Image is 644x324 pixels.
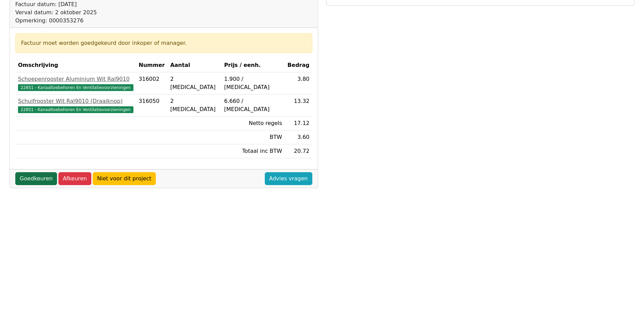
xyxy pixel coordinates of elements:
[18,106,133,113] span: 22851 - Kanaaltoebehoren En Ventilatievoorzieningen
[93,172,156,185] a: Niet voor dit project
[221,144,285,158] td: Totaal inc BTW
[285,116,312,130] td: 17.12
[265,172,312,185] a: Advies vragen
[18,84,133,91] span: 22851 - Kanaaltoebehoren En Ventilatievoorzieningen
[136,72,168,94] td: 316002
[15,0,188,8] div: Factuur datum: [DATE]
[285,130,312,144] td: 3.60
[136,58,168,72] th: Nummer
[15,58,136,72] th: Omschrijving
[18,75,133,91] a: Schoepenrooster Aluminium Wit Ral901022851 - Kanaaltoebehoren En Ventilatievoorzieningen
[221,116,285,130] td: Netto regels
[285,94,312,116] td: 13.32
[224,75,282,91] div: 1.900 / [MEDICAL_DATA]
[170,75,219,91] div: 2 [MEDICAL_DATA]
[224,97,282,113] div: 6.660 / [MEDICAL_DATA]
[18,97,133,113] a: Schuifrooster Wit Ral9010 (Draaiknop)22851 - Kanaaltoebehoren En Ventilatievoorzieningen
[136,94,168,116] td: 316050
[21,39,307,47] div: Factuur moet worden goedgekeurd door inkoper of manager.
[18,97,133,105] div: Schuifrooster Wit Ral9010 (Draaiknop)
[285,58,312,72] th: Bedrag
[167,58,221,72] th: Aantal
[58,172,91,185] a: Afkeuren
[18,75,133,83] div: Schoepenrooster Aluminium Wit Ral9010
[285,72,312,94] td: 3.80
[15,8,188,17] div: Verval datum: 2 oktober 2025
[285,144,312,158] td: 20.72
[15,172,57,185] a: Goedkeuren
[170,97,219,113] div: 2 [MEDICAL_DATA]
[221,130,285,144] td: BTW
[221,58,285,72] th: Prijs / eenh.
[15,17,188,25] div: Opmerking: 0000353276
